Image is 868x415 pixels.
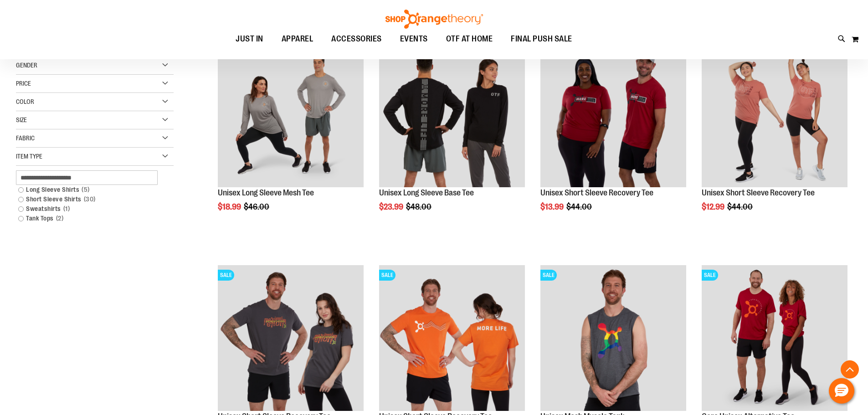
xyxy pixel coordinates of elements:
[218,41,364,189] a: Unisex Long Sleeve Mesh Tee primary imageSALE
[540,41,686,187] img: Product image for Unisex SS Recovery Tee
[540,265,686,411] img: Product image for Unisex Mesh Muscle Tank
[379,188,474,197] a: Unisex Long Sleeve Base Tee
[566,202,593,211] span: $44.00
[391,29,437,50] a: EVENTS
[16,61,37,69] span: Gender
[16,134,35,142] span: Fabric
[16,116,27,123] span: Size
[841,360,859,379] button: Back To Top
[511,29,572,49] span: FINAL PUSH SALE
[379,41,525,187] img: Product image for Unisex Long Sleeve Base Tee
[829,378,854,404] button: Hello, have a question? Let’s chat.
[79,185,92,195] span: 5
[437,29,502,50] a: OTF AT HOME
[536,37,691,235] div: product
[213,37,368,235] div: product
[697,37,852,235] div: product
[727,202,754,211] span: $44.00
[379,202,405,211] span: $23.99
[379,270,395,281] span: SALE
[244,202,271,211] span: $46.00
[14,185,165,195] a: Long Sleeve Shirts5
[446,29,493,49] span: OTF AT HOME
[400,29,428,49] span: EVENTS
[218,41,364,187] img: Unisex Long Sleeve Mesh Tee primary image
[375,37,529,235] div: product
[540,188,653,197] a: Unisex Short Sleeve Recovery Tee
[379,265,525,412] a: Product image for Unisex Short Sleeve Recovery TeeSALE
[379,41,525,189] a: Product image for Unisex Long Sleeve Base TeeSALE
[14,204,165,214] a: Sweatshirts1
[702,265,847,411] img: Product image for Core Unisex Alternative Tee
[702,41,847,189] a: Product image for Unisex Short Sleeve Recovery TeeSALE
[540,202,565,211] span: $13.99
[702,270,718,281] span: SALE
[272,29,323,49] a: APPAREL
[82,195,98,204] span: 30
[226,29,272,50] a: JUST IN
[540,41,686,189] a: Product image for Unisex SS Recovery TeeSALE
[331,29,382,49] span: ACCESSORIES
[540,270,557,281] span: SALE
[702,188,815,197] a: Unisex Short Sleeve Recovery Tee
[236,29,263,49] span: JUST IN
[384,10,484,29] img: Shop Orangetheory
[322,29,391,50] a: ACCESSORIES
[14,195,165,204] a: Short Sleeve Shirts30
[218,270,234,281] span: SALE
[702,265,847,412] a: Product image for Core Unisex Alternative TeeSALE
[702,41,847,187] img: Product image for Unisex Short Sleeve Recovery Tee
[502,29,581,50] a: FINAL PUSH SALE
[282,29,313,49] span: APPAREL
[54,214,66,223] span: 2
[406,202,433,211] span: $48.00
[540,265,686,412] a: Product image for Unisex Mesh Muscle TankSALE
[16,153,42,160] span: Item Type
[16,98,34,105] span: Color
[218,188,314,197] a: Unisex Long Sleeve Mesh Tee
[702,202,726,211] span: $12.99
[379,265,525,411] img: Product image for Unisex Short Sleeve Recovery Tee
[218,265,364,412] a: Product image for Unisex Short Sleeve Recovery TeeSALE
[16,80,31,87] span: Price
[218,202,242,211] span: $18.99
[61,204,72,214] span: 1
[218,265,364,411] img: Product image for Unisex Short Sleeve Recovery Tee
[14,214,165,223] a: Tank Tops2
